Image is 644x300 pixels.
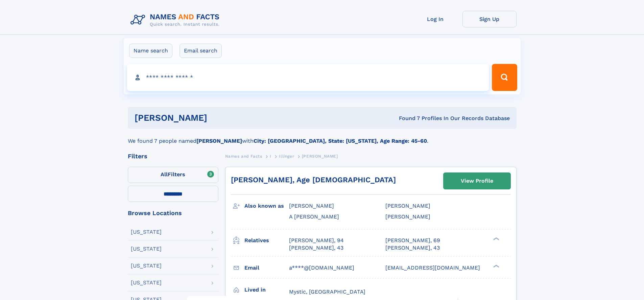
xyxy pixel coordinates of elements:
[180,44,222,58] label: Email search
[244,235,289,246] h3: Relatives
[244,200,289,212] h3: Also known as
[270,152,271,160] a: I
[492,236,500,241] div: ❯
[129,44,172,58] label: Name search
[128,153,218,159] div: Filters
[289,213,339,220] span: A [PERSON_NAME]
[128,129,517,145] div: We found 7 people named with .
[444,173,510,189] a: View Profile
[131,280,162,285] div: [US_STATE]
[492,64,517,91] button: Search Button
[289,237,344,244] a: [PERSON_NAME], 94
[128,11,225,29] img: Logo Names and Facts
[254,138,427,144] b: City: [GEOGRAPHIC_DATA], State: [US_STATE], Age Range: 45-60
[196,138,242,144] b: [PERSON_NAME]
[302,154,338,159] span: [PERSON_NAME]
[279,154,294,159] span: Illinger
[231,176,396,184] a: [PERSON_NAME], Age [DEMOGRAPHIC_DATA]
[270,154,271,159] span: I
[161,171,168,178] span: All
[461,173,493,189] div: View Profile
[289,244,343,252] a: [PERSON_NAME], 43
[289,203,334,209] span: [PERSON_NAME]
[408,11,462,27] a: Log In
[492,264,500,268] div: ❯
[289,289,365,295] span: Mystic, [GEOGRAPHIC_DATA]
[385,244,440,252] a: [PERSON_NAME], 43
[244,262,289,274] h3: Email
[385,213,430,220] span: [PERSON_NAME]
[462,11,517,27] a: Sign Up
[385,264,480,271] span: [EMAIL_ADDRESS][DOMAIN_NAME]
[131,246,162,252] div: [US_STATE]
[128,167,218,183] label: Filters
[279,152,294,160] a: Illinger
[131,263,162,269] div: [US_STATE]
[135,114,303,122] h1: [PERSON_NAME]
[244,284,289,296] h3: Lived in
[385,237,440,244] a: [PERSON_NAME], 69
[225,152,262,160] a: Names and Facts
[385,203,430,209] span: [PERSON_NAME]
[303,115,510,122] div: Found 7 Profiles In Our Records Database
[128,210,218,216] div: Browse Locations
[127,64,489,91] input: search input
[131,229,162,235] div: [US_STATE]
